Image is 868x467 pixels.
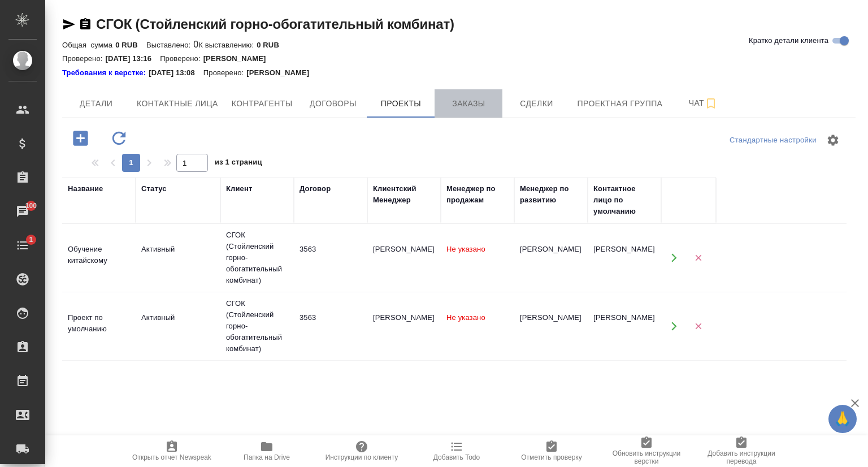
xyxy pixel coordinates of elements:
div: [PERSON_NAME] [593,244,656,255]
span: Добавить Todo [433,453,480,461]
div: СГОК (Стойленский горно-обогатительный комбинат) [226,230,288,286]
div: Нажми, чтобы открыть папку с инструкцией [62,67,149,79]
button: Добавить Todo [409,435,504,467]
span: Проектная группа [577,97,662,111]
div: Активный [141,244,215,255]
div: Обучение китайскому [68,244,130,266]
p: К выставлению: [198,41,257,49]
div: Договор [300,183,331,194]
p: [DATE] 13:16 [106,54,160,63]
div: Клиентский Менеджер [373,183,435,206]
button: Открыть [662,315,685,338]
button: Скопировать ссылку для ЯМессенджера [62,18,76,31]
button: Добавить проект [65,127,96,150]
a: СГОК (Стойленский горно-обогатительный комбинат) [96,16,454,32]
div: Проект по умолчанию [68,312,130,335]
p: [PERSON_NAME] [203,54,275,63]
div: Менеджер по развитию [520,183,582,206]
button: Обновить данные [103,127,134,150]
div: [PERSON_NAME] [520,312,582,323]
span: 1 [22,234,40,245]
a: Требования к верстке: [62,67,149,79]
div: [PERSON_NAME] [373,244,435,255]
p: [PERSON_NAME] [246,67,318,79]
div: СГОК (Стойленский горно-обогатительный комбинат) [226,298,288,354]
button: Добавить инструкции перевода [694,435,789,467]
span: Не указано [446,245,485,253]
div: split button [727,132,819,149]
span: Обновить инструкции верстки [606,449,687,465]
button: Инструкции по клиенту [314,435,409,467]
span: Кратко детали клиента [749,35,828,46]
button: Открыть отчет Newspeak [124,435,219,467]
span: Открыть отчет Newspeak [132,453,211,461]
span: Инструкции по клиенту [325,453,398,461]
span: Папка на Drive [244,453,290,461]
div: Контактное лицо по умолчанию [593,183,656,217]
span: Добавить инструкции перевода [701,449,782,465]
div: Статус [141,183,167,194]
button: Открыть [662,247,685,270]
div: [PERSON_NAME] [593,312,656,323]
p: Проверено: [160,54,203,63]
span: Заказы [441,97,496,111]
span: Чат [676,96,730,110]
button: Удалить [687,315,710,338]
p: 0 RUB [257,41,288,49]
button: Отметить проверку [504,435,599,467]
span: Проекты [374,97,428,111]
p: [DATE] 13:08 [149,67,203,79]
div: [PERSON_NAME] [520,244,582,255]
span: Договоры [306,97,360,111]
span: из 1 страниц [215,155,262,172]
div: Менеджер по продажам [446,183,509,206]
p: 0 RUB [115,41,146,49]
div: 3563 [300,244,362,255]
span: Отметить проверку [521,453,581,461]
p: Общая сумма [62,41,115,49]
div: 3563 [300,312,362,323]
p: Проверено: [62,54,106,63]
p: Проверено: [203,67,247,79]
span: Детали [69,97,123,111]
button: Удалить [687,247,710,270]
span: Не указано [446,313,485,322]
span: Сделки [509,97,563,111]
button: Скопировать ссылку [79,18,92,31]
svg: Подписаться [704,97,718,110]
div: Клиент [226,183,252,194]
div: Название [68,183,103,194]
button: Обновить инструкции верстки [599,435,694,467]
div: [PERSON_NAME] [373,312,435,323]
span: Контактные лица [137,97,218,111]
button: 🙏 [828,405,857,433]
span: 🙏 [833,407,852,431]
div: 0 [62,38,856,51]
button: Папка на Drive [219,435,314,467]
p: Выставлено: [146,41,193,49]
span: 100 [19,200,44,211]
a: 1 [3,231,42,260]
div: Активный [141,312,215,323]
a: 100 [3,197,42,226]
span: Настроить таблицу [819,127,847,154]
span: Контрагенты [232,97,293,111]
